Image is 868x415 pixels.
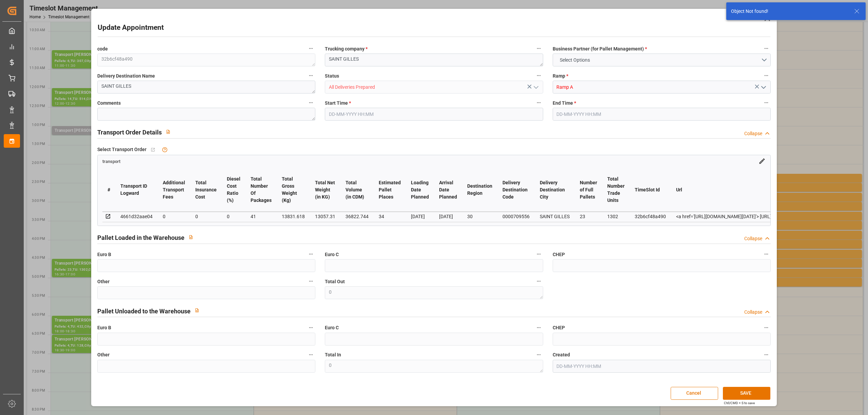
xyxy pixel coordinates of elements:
[163,212,185,221] div: 0
[325,324,339,331] span: Euro C
[724,400,755,406] div: Ctrl/CMD + S to save
[97,251,111,258] span: Euro B
[325,54,543,66] textarea: SAINT GILLES
[379,212,401,221] div: 34
[102,159,120,164] span: transport
[227,212,240,221] div: 0
[307,250,315,258] button: Euro B
[102,158,120,164] a: transport
[162,125,175,138] button: View description
[325,251,339,258] span: Euro C
[340,168,374,212] th: Total Volume (in CDM)
[97,146,146,153] span: Select Transport Order
[374,168,406,212] th: Estimated Pallet Places
[534,323,543,332] button: Euro C
[98,22,164,33] h2: Update Appointment
[723,387,770,400] button: SAVE
[676,212,832,221] div: <a href='[URL][DOMAIN_NAME][DATE]'> [URL][DOMAIN_NAME][DATE] </a>
[307,277,315,286] button: Other
[553,72,568,80] span: Ramp
[315,212,335,221] div: 13057.31
[245,168,277,212] th: Total Number Of Packages
[502,212,530,221] div: 0000709556
[575,168,602,212] th: Number of Full Pallets
[282,212,305,221] div: 13831.618
[540,212,570,221] div: SAINT GILLES
[534,277,543,286] button: Total Out
[762,250,771,258] button: CHEP
[97,54,315,66] textarea: 32b6cf48a490
[744,130,762,137] div: Collapse
[325,108,543,121] input: DD-MM-YYYY HH:MM
[434,168,462,212] th: Arrival Date Planned
[251,212,272,221] div: 41
[534,98,543,107] button: Start Time *
[553,251,565,258] span: CHEP
[530,82,540,92] button: open menu
[439,212,457,221] div: [DATE]
[602,168,630,212] th: Total Number Trade Units
[190,168,222,212] th: Total Insurance Cost
[115,168,158,212] th: Transport ID Logward
[553,324,565,331] span: CHEP
[671,168,837,212] th: Url
[553,351,570,358] span: Created
[671,387,718,400] button: Cancel
[102,168,115,212] th: #
[553,54,771,66] button: open menu
[467,212,492,221] div: 30
[97,128,162,137] h2: Transport Order Details
[630,168,671,212] th: TimeSlot Id
[762,98,771,107] button: End Time *
[97,351,110,358] span: Other
[325,360,543,373] textarea: 0
[406,168,434,212] th: Loading Date Planned
[325,72,339,80] span: Status
[553,45,647,53] span: Business Partner (for Pallet Management)
[762,323,771,332] button: CHEP
[497,168,535,212] th: Delivery Destination Code
[535,168,575,212] th: Delivery Destination City
[744,235,762,242] div: Collapse
[553,81,771,94] input: Type to search/select
[158,168,190,212] th: Additional Transport Fees
[97,100,121,107] span: Comments
[97,324,111,331] span: Euro B
[346,212,369,221] div: 36822.744
[191,304,203,317] button: View description
[762,44,771,53] button: Business Partner (for Pallet Management) *
[310,168,340,212] th: Total Net Weight (in KG)
[222,168,245,212] th: Diesel Cost Ratio (%)
[607,212,625,221] div: 1302
[195,212,217,221] div: 0
[580,212,597,221] div: 23
[307,71,315,80] button: Delivery Destination Name
[462,168,497,212] th: Destination Region
[762,71,771,80] button: Ramp *
[325,45,368,53] span: Trucking company
[97,233,184,242] h2: Pallet Loaded in the Warehouse
[553,360,771,373] input: DD-MM-YYYY HH:MM
[184,231,197,244] button: View description
[635,212,666,221] div: 32b6cf48a490
[97,81,315,94] textarea: SAINT GILLES
[97,45,108,53] span: code
[277,168,310,212] th: Total Gross Weight (Kg)
[325,286,543,299] textarea: 0
[97,278,110,285] span: Other
[553,100,576,107] span: End Time
[411,212,429,221] div: [DATE]
[307,323,315,332] button: Euro B
[534,250,543,258] button: Euro C
[120,212,153,221] div: 4661d32aae04
[758,82,768,92] button: open menu
[744,309,762,316] div: Collapse
[731,8,848,15] div: Object Not found!
[325,81,543,94] input: Type to search/select
[325,278,345,285] span: Total Out
[534,44,543,53] button: Trucking company *
[307,98,315,107] button: Comments
[762,350,771,359] button: Created
[325,351,341,358] span: Total In
[97,72,155,80] span: Delivery Destination Name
